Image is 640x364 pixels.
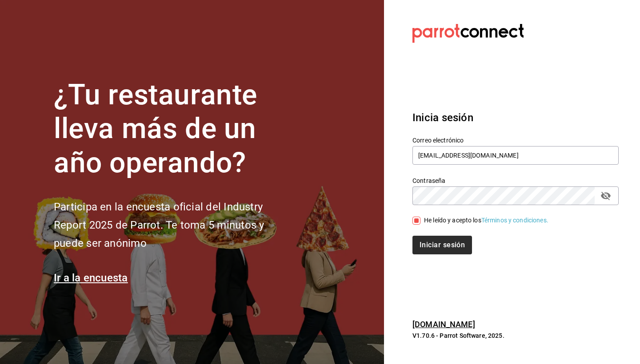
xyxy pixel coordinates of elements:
p: V1.70.6 - Parrot Software, 2025. [412,331,619,340]
input: Ingresa tu correo electrónico [412,146,619,165]
label: Contraseña [412,177,619,183]
button: Iniciar sesión [412,236,472,254]
a: [DOMAIN_NAME] [412,320,475,329]
a: Ir a la encuesta [54,272,128,284]
label: Correo electrónico [412,137,619,143]
a: Términos y condiciones. [481,217,548,224]
h1: ¿Tu restaurante lleva más de un año operando? [54,78,294,180]
h3: Inicia sesión [412,110,619,126]
button: passwordField [598,188,613,203]
div: He leído y acepto los [424,216,548,225]
h2: Participa en la encuesta oficial del Industry Report 2025 de Parrot. Te toma 5 minutos y puede se... [54,198,294,252]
